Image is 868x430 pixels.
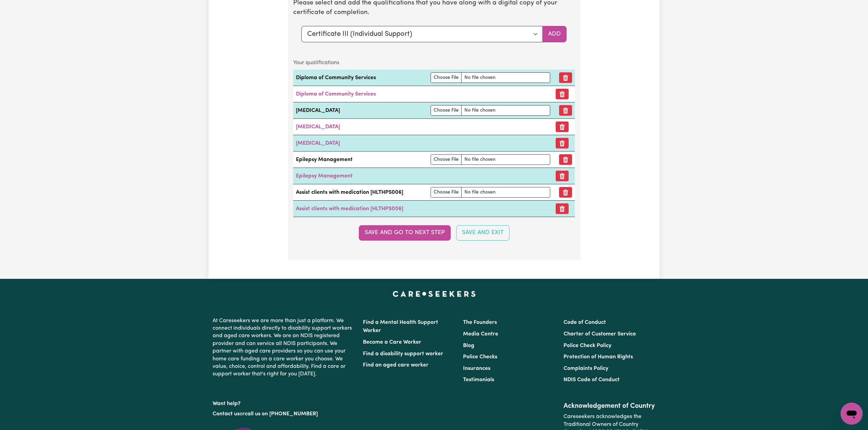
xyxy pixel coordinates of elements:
[293,184,428,201] td: Assist clients with medication [HLTHPS006]
[363,362,429,368] a: Find an aged care worker
[564,331,636,337] a: Charter of Customer Service
[293,152,428,168] td: Epilepsy Management
[463,343,474,348] a: Blog
[296,124,340,130] a: [MEDICAL_DATA]
[556,171,569,181] button: Remove certificate
[564,320,606,325] a: Code of Conduct
[559,154,572,165] button: Remove qualification
[363,320,438,333] a: Find a Mental Health Support Worker
[559,105,572,116] button: Remove qualification
[559,187,572,198] button: Remove qualification
[293,102,428,119] td: [MEDICAL_DATA]
[213,397,355,407] p: Want help?
[293,56,575,70] caption: Your qualifications
[296,173,353,179] a: Epilepsy Management
[213,314,355,381] p: At Careseekers we are more than just a platform. We connect individuals directly to disability su...
[463,331,498,337] a: Media Centre
[841,403,863,425] iframe: Button to launch messaging window
[559,72,572,83] button: Remove qualification
[564,354,633,360] a: Protection of Human Rights
[556,121,569,132] button: Remove certificate
[213,411,240,417] a: Contact us
[564,343,611,348] a: Police Check Policy
[363,340,421,345] a: Become a Care Worker
[564,366,608,371] a: Complaints Policy
[363,351,443,357] a: Find a disability support worker
[296,91,376,97] a: Diploma of Community Services
[245,411,318,417] a: call us on [PHONE_NUMBER]
[564,402,655,410] h2: Acknowledgement of Country
[556,89,569,99] button: Remove certificate
[463,377,494,383] a: Testimonials
[293,70,428,86] td: Diploma of Community Services
[213,407,355,420] p: or
[564,377,620,383] a: NDIS Code of Conduct
[556,203,569,214] button: Remove certificate
[456,225,510,240] button: Save and Exit
[463,320,497,325] a: The Founders
[393,291,476,297] a: Careseekers home page
[359,225,451,240] button: Save and go to next step
[296,141,340,146] a: [MEDICAL_DATA]
[463,354,497,360] a: Police Checks
[463,366,490,371] a: Insurances
[296,206,403,212] a: Assist clients with medication [HLTHPS006]
[556,138,569,148] button: Remove certificate
[542,26,567,42] button: Add selected qualification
